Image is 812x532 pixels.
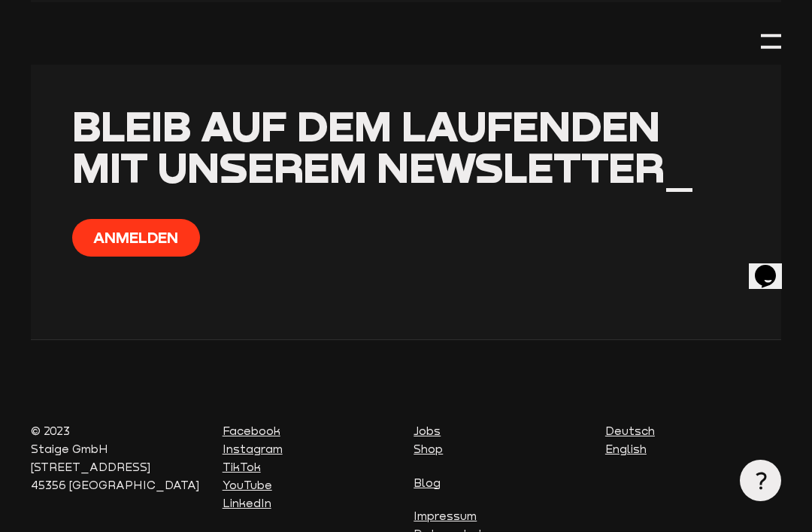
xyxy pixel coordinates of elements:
[72,100,660,192] span: Bleib auf dem Laufenden mit unserem
[414,442,443,455] a: Shop
[605,442,647,455] a: English
[223,461,261,473] a: TikTok
[749,244,797,289] iframe: chat widget
[223,424,280,437] a: Facebook
[414,476,441,489] a: Blog
[414,509,477,522] a: Impressum
[31,422,207,494] p: © 2023 Staige GmbH [STREET_ADDRESS] 45356 [GEOGRAPHIC_DATA]
[223,442,283,455] a: Instagram
[605,424,655,437] a: Deutsch
[72,219,200,257] button: Anmelden
[377,141,694,192] span: Newsletter_
[414,424,441,437] a: Jobs
[223,479,272,491] a: YouTube
[223,497,271,509] a: LinkedIn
